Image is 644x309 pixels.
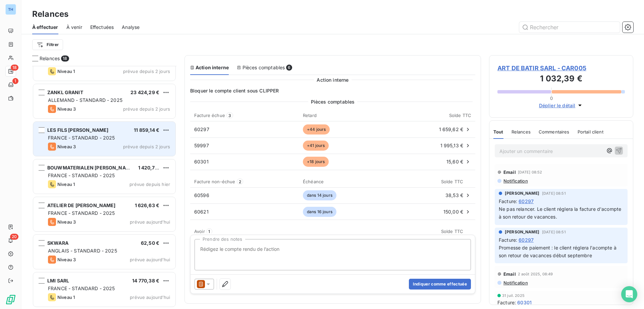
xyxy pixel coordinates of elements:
h3: Relances [32,8,68,20]
span: FRANCE - STANDARD - 2025 [48,285,115,291]
span: Email [503,169,516,175]
span: Solde TTC [441,179,463,184]
button: Filtrer [32,39,63,50]
span: [DATE] 08:52 [518,170,542,174]
span: BOUWMATERIALEN [PERSON_NAME] N.V [47,165,145,170]
img: Logo LeanPay [5,294,16,305]
span: dans 16 jours [303,207,336,217]
span: Action interne [317,76,348,83]
span: 2 [237,179,243,185]
span: Facture : [499,236,517,243]
span: 1 [12,78,18,84]
span: Notification [503,178,528,184]
span: Niveau 1 [57,182,75,187]
span: prévue depuis 2 jours [123,106,170,112]
span: Niveau 3 [57,106,76,112]
span: Relances [512,129,531,134]
div: grid [32,66,176,309]
span: prévue depuis hier [129,182,170,187]
span: Facture échue [194,113,225,118]
button: Déplier le détail [537,102,586,109]
span: SKWARA [47,240,68,246]
div: 38,53 € [404,192,471,199]
span: Solde TTC [441,229,463,234]
span: [PERSON_NAME] [505,190,539,196]
span: 18 [61,55,69,62]
span: 18 [11,65,18,71]
span: dans 14 jours [303,190,336,200]
span: Niveau 1 [57,69,75,74]
h3: 1 032,39 € [497,73,625,86]
div: Open Intercom Messenger [621,286,637,302]
span: ANGLAIS - STANDARD - 2025 [48,248,117,254]
span: ZANKL GRANIT [47,89,83,95]
span: 60621 [194,209,209,215]
span: FRANCE - STANDARD - 2025 [48,210,115,216]
span: 60596 [194,192,209,198]
span: À venir [66,24,82,31]
input: Rechercher [519,22,620,33]
span: FRANCE - STANDARD - 2025 [48,172,115,178]
span: 60301 [517,299,532,306]
span: Solde TTC [449,113,471,118]
span: 60297 [194,126,209,132]
span: [PERSON_NAME] [505,229,539,235]
span: LMI SARL [47,278,69,283]
span: Facture : [497,299,516,306]
span: Email [503,271,516,277]
span: Analyse [122,24,140,31]
button: Indiquer comme effectuée [409,279,471,289]
span: 14 770,38 € [132,278,159,283]
span: 1 [206,228,212,234]
span: 3 [226,112,233,118]
span: prévue depuis 2 jours [123,144,170,149]
span: 6 [286,65,292,71]
span: 31 juil. 2025 [502,294,525,298]
span: 23 424,29 € [130,89,159,95]
div: 1 995,13 € [390,142,471,149]
span: 60301 [194,159,209,164]
span: Avoir [194,229,205,234]
span: [DATE] 08:51 [542,191,566,195]
span: Relances [40,55,60,62]
span: Échéance [303,179,324,184]
span: ART DE BATIR SARL - CAR005 [497,64,625,73]
span: [DATE] 08:51 [542,230,566,234]
span: 1 420,79 € [138,165,163,170]
span: 60297 [519,236,534,243]
span: Portail client [578,129,603,134]
span: 11 859,14 € [134,127,159,133]
span: prévue aujourd’hui [130,219,170,225]
span: 1 626,63 € [135,202,160,208]
span: Déplier le détail [539,102,576,109]
div: Pièces comptables [237,64,292,71]
span: Bloquer le compte client sous CLIPPER [190,87,475,94]
span: 20 [10,234,18,240]
div: 15,60 € [390,158,471,165]
span: +44 jours [303,124,330,134]
span: prévue depuis 2 jours [123,69,170,74]
span: Niveau 3 [57,219,76,225]
span: prévue aujourd’hui [130,257,170,262]
span: 59997 [194,143,209,148]
span: Facture non-échue [194,179,235,184]
div: 1 659,62 € [390,126,471,133]
span: ATELIER DE [PERSON_NAME] [47,202,116,208]
span: LES FILS [PERSON_NAME] [47,127,108,133]
span: À effectuer [32,24,58,31]
div: Action interne [190,64,229,71]
span: Retard [303,113,317,118]
span: +41 jours [303,141,329,151]
span: ALLEMAND - STANDARD - 2025 [48,97,122,103]
span: FRANCE - STANDARD - 2025 [48,135,115,141]
span: Ne pas relancer. Le client réglera la facture d'acompte à son retour de vacances. [499,206,623,220]
span: Facture : [499,198,517,205]
span: 62,50 € [141,240,159,246]
span: Promesse de paiement : le client réglera l'acompte à son retour de vacances début septembre [499,245,618,258]
span: Niveau 3 [57,144,76,149]
div: 150,00 € [404,208,471,215]
span: Notification [503,280,528,285]
span: Tout [493,129,503,134]
span: 2 août 2025, 08:49 [518,272,553,276]
span: Commentaires [539,129,570,134]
